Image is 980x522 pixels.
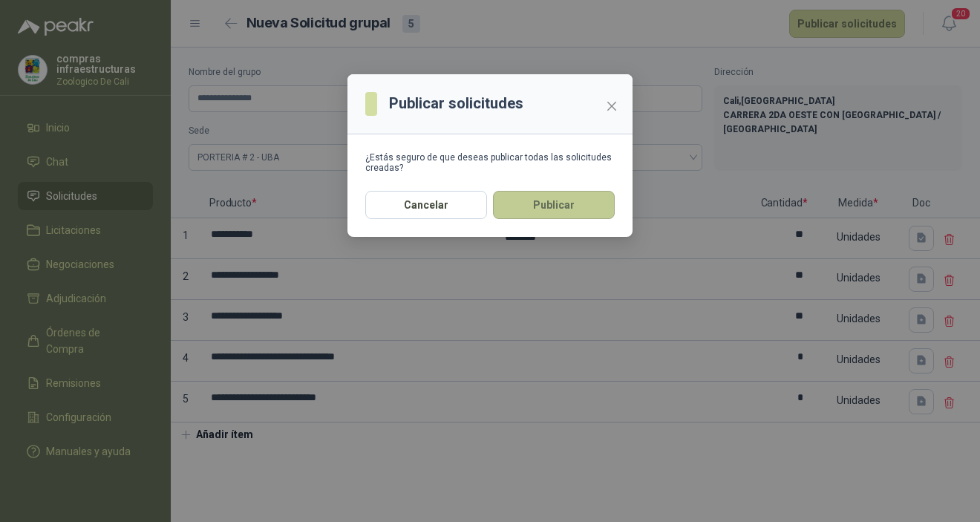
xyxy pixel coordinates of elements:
button: Close [600,94,624,118]
span: close [606,100,618,112]
button: Cancelar [365,191,487,219]
button: Publicar [493,191,615,219]
h3: Publicar solicitudes [389,92,523,115]
div: ¿Estás seguro de que deseas publicar todas las solicitudes creadas? [365,152,615,173]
